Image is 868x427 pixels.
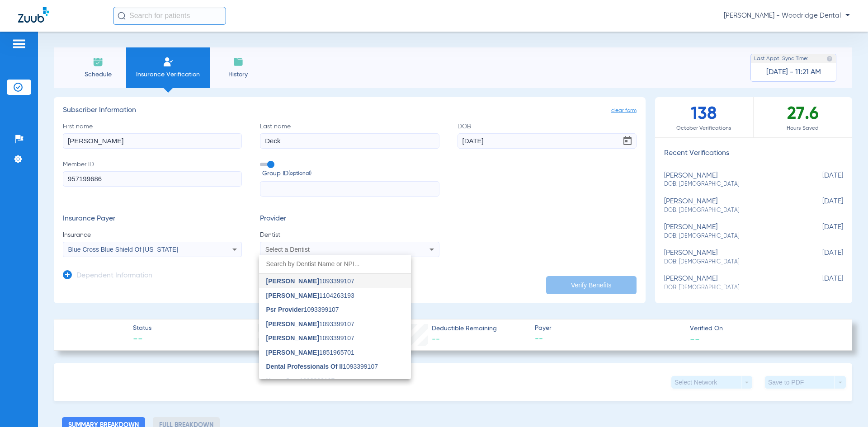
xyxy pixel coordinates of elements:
[266,363,343,370] span: Dental Professionals Of Il
[266,349,354,356] span: 1851965701
[259,255,411,273] input: dropdown search
[266,320,319,328] span: [PERSON_NAME]
[266,292,354,299] span: 1104263193
[266,292,319,299] span: [PERSON_NAME]
[266,377,300,385] span: Home Care
[266,363,378,370] span: 1093399107
[266,321,354,327] span: 1093399107
[266,335,354,341] span: 1093399107
[266,334,319,342] span: [PERSON_NAME]
[266,349,319,356] span: [PERSON_NAME]
[266,277,319,285] span: [PERSON_NAME]
[266,278,354,284] span: 1093399107
[266,378,335,384] span: 1093399107
[266,306,304,313] span: Psr Provider
[266,306,339,313] span: 1093399107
